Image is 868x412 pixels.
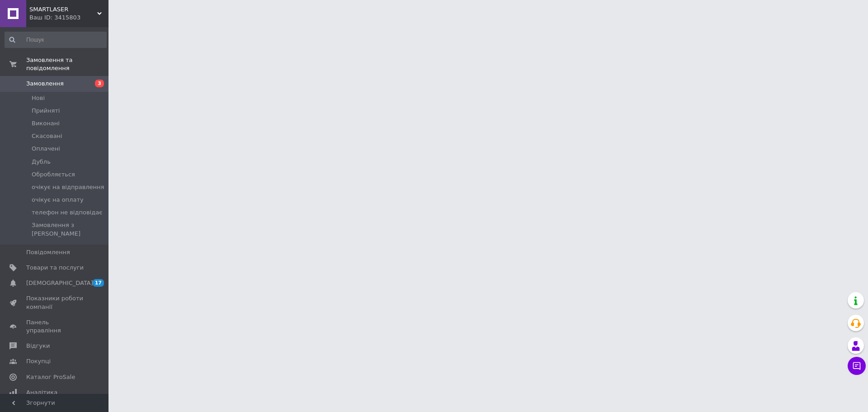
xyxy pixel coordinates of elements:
[848,357,866,375] button: Чат з покупцем
[32,183,104,191] span: очікує на відправлення
[32,145,60,153] span: Оплачені
[26,318,84,335] span: Панель управління
[32,196,84,204] span: очікує на оплату
[26,388,57,397] span: Аналітика
[26,294,84,311] span: Показники роботи компанії
[32,170,75,179] span: Обробляється
[29,5,97,14] span: SMARTLASER
[26,264,84,272] span: Товари та послуги
[95,80,104,87] span: 3
[26,357,51,365] span: Покупці
[32,208,102,217] span: телефон не відповідає
[32,119,60,128] span: Виконані
[32,132,62,140] span: Скасовані
[32,94,45,102] span: Нові
[26,248,70,256] span: Повідомлення
[32,107,60,115] span: Прийняті
[5,32,107,48] input: Пошук
[29,14,108,22] div: Ваш ID: 3415803
[26,80,64,88] span: Замовлення
[26,279,93,287] span: [DEMOGRAPHIC_DATA]
[32,158,51,166] span: Дубль
[32,221,106,237] span: Замовлення з [PERSON_NAME]
[26,342,50,350] span: Відгуки
[26,56,108,72] span: Замовлення та повідомлення
[93,279,104,287] span: 17
[26,373,75,381] span: Каталог ProSale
